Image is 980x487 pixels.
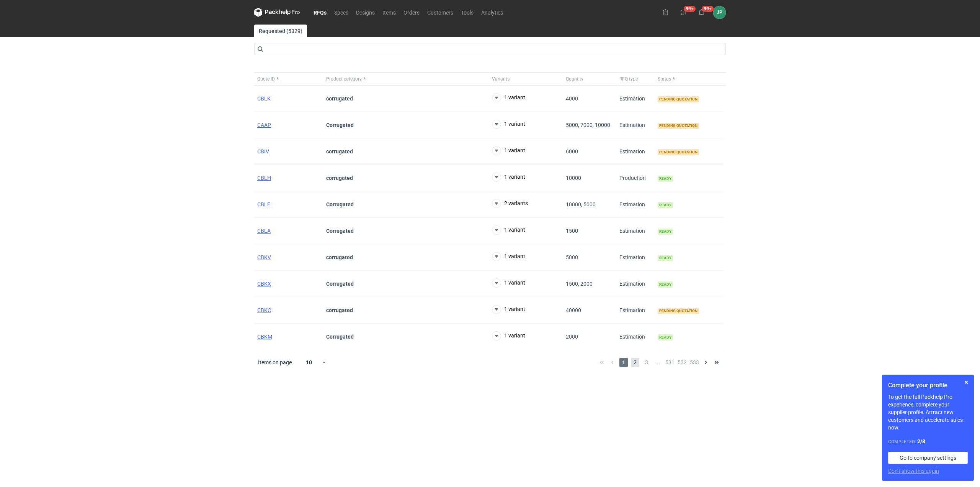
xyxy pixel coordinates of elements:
[326,307,353,313] strong: corrugated
[888,393,968,431] p: To get the full Packhelp Pro experience, complete your supplier profile. Attract new customers an...
[492,146,525,155] button: 1 variant
[695,6,707,18] button: 99+
[492,199,528,208] button: 2 variants
[326,175,353,181] strong: corrugated
[658,334,673,341] span: Ready
[654,358,662,367] span: ...
[658,281,673,288] span: Ready
[616,165,655,191] div: Production
[492,93,525,102] button: 1 variant
[566,148,578,155] span: 6000
[616,112,655,138] div: Estimation
[566,281,593,287] span: 1500, 2000
[492,173,525,182] button: 1 variant
[326,334,354,340] strong: Corrugated
[400,8,423,17] a: Orders
[566,307,581,313] span: 40000
[658,96,699,102] span: Pending quotation
[257,175,271,181] a: CBLH
[566,95,578,102] span: 4000
[326,281,354,287] strong: Corrugated
[616,191,655,218] div: Estimation
[888,381,968,390] h1: Complete your profile
[326,148,353,155] strong: corrugated
[619,358,628,367] span: 1
[257,201,270,207] a: CBLE
[326,201,354,207] strong: Corrugated
[326,95,353,102] strong: corrugated
[566,76,583,82] span: Quantity
[631,358,639,367] span: 2
[254,8,300,17] svg: Packhelp Pro
[677,6,689,18] button: 99+
[257,281,271,287] a: CBKX
[492,278,525,288] button: 1 variant
[297,357,322,368] div: 10
[566,334,578,340] span: 2000
[658,255,673,261] span: Ready
[888,452,968,464] a: Go to company settings
[258,359,292,366] span: Items on page
[665,358,675,367] span: 531
[492,252,525,261] button: 1 variant
[713,6,726,19] button: JP
[678,358,687,367] span: 532
[492,76,510,82] span: Variants
[566,201,596,207] span: 10000, 5000
[616,218,655,244] div: Estimation
[492,120,525,129] button: 1 variant
[492,331,525,341] button: 1 variant
[658,123,699,129] span: Pending quotation
[566,175,581,181] span: 10000
[326,254,353,260] strong: corrugated
[888,467,939,475] button: Don’t show this again
[477,8,507,17] a: Analytics
[566,254,578,260] span: 5000
[492,225,525,235] button: 1 variant
[330,8,352,17] a: Specs
[326,122,354,128] strong: Corrugated
[713,6,726,19] div: Justyna Powała
[658,76,671,82] span: Status
[616,271,655,297] div: Estimation
[457,8,477,17] a: Tools
[257,148,269,155] a: CBIV
[658,229,673,235] span: Ready
[888,438,968,446] div: Completed:
[352,8,379,17] a: Designs
[423,8,457,17] a: Customers
[642,358,651,367] span: 3
[658,149,699,155] span: Pending quotation
[616,138,655,165] div: Estimation
[658,308,699,314] span: Pending quotation
[690,358,699,367] span: 533
[658,202,673,208] span: Ready
[326,228,354,234] strong: Corrugated
[257,228,271,234] a: CBLA
[616,324,655,350] div: Estimation
[257,254,271,260] a: CBKV
[379,8,400,17] a: Items
[917,438,925,444] strong: 2 / 8
[257,76,275,82] span: Quote ID
[619,76,638,82] span: RFQ type
[257,95,271,102] a: CBLK
[257,122,271,128] a: CAAP
[492,305,525,314] button: 1 variant
[257,334,272,340] span: CBKM
[616,244,655,271] div: Estimation
[962,378,971,387] button: Skip for now
[616,297,655,324] div: Estimation
[566,122,610,128] span: 5000, 7000, 10000
[326,76,362,82] span: Product category
[254,25,307,37] a: Requested (5329)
